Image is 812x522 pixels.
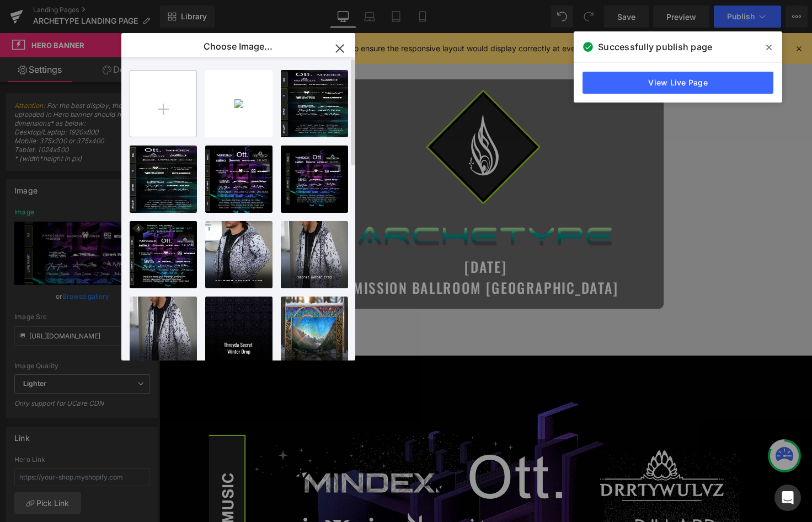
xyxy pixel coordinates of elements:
[204,41,273,52] p: Choose Image...
[583,72,773,94] a: View Live Page
[234,99,243,108] img: 5bc4b6f2-942b-49c9-9236-eb0c95a2ecbf
[774,485,801,511] div: Open Intercom Messenger
[198,228,469,271] span: [DATE] MISSION BALLROOM [GEOGRAPHIC_DATA]
[598,40,712,53] span: Successfully publish page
